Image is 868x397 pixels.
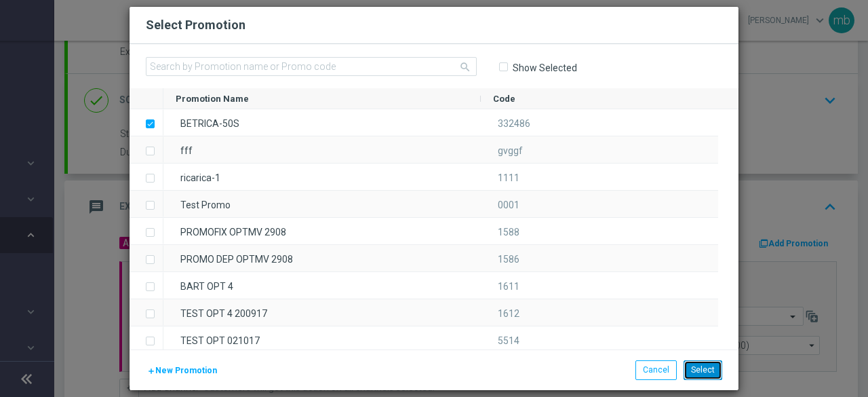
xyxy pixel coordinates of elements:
i: search [459,61,471,73]
span: 1588 [498,227,519,238]
div: ricarica-1 [163,164,481,190]
div: Press SPACE to deselect this row. [163,109,718,136]
div: Press SPACE to select this row. [163,326,718,354]
div: BART OPT 4 [163,272,481,299]
div: Press SPACE to select this row. [163,191,718,218]
button: New Promotion [146,363,218,378]
div: Test Promo [163,191,481,217]
span: 332486 [498,118,530,129]
div: Press SPACE to select this row. [130,245,163,272]
div: PROMO DEP OPTMV 2908 [163,245,481,271]
div: Press SPACE to select this row. [130,326,163,354]
span: 1612 [498,308,519,319]
label: Show Selected [512,62,577,74]
div: Press SPACE to select this row. [130,272,163,299]
div: PROMOFIX OPTMV 2908 [163,218,481,244]
div: Press SPACE to deselect this row. [130,109,163,136]
span: gvggf [498,145,523,156]
div: TEST OPT 021017 [163,326,481,353]
div: Press SPACE to select this row. [163,299,718,326]
span: 0001 [498,200,519,210]
div: Press SPACE to select this row. [163,136,718,164]
div: BETRICA-50S [163,109,481,136]
div: Press SPACE to select this row. [163,245,718,272]
div: Press SPACE to select this row. [163,164,718,191]
span: Promotion Name [176,94,249,104]
div: Press SPACE to select this row. [163,218,718,245]
span: New Promotion [155,366,217,375]
span: 1611 [498,281,519,292]
div: Press SPACE to select this row. [130,299,163,326]
div: Press SPACE to select this row. [163,272,718,299]
div: Press SPACE to select this row. [130,164,163,191]
button: Cancel [635,360,677,379]
span: 1586 [498,254,519,265]
div: Press SPACE to select this row. [130,218,163,245]
div: TEST OPT 4 200917 [163,299,481,326]
button: Select [684,360,722,379]
div: fff [163,136,481,163]
h2: Select Promotion [146,17,245,33]
span: 1111 [498,172,519,183]
div: Press SPACE to select this row. [130,136,163,164]
span: 5514 [498,335,519,346]
div: Press SPACE to select this row. [130,191,163,218]
i: add [147,367,155,375]
input: Search by Promotion name or Promo code [146,57,477,76]
span: Code [493,94,515,104]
